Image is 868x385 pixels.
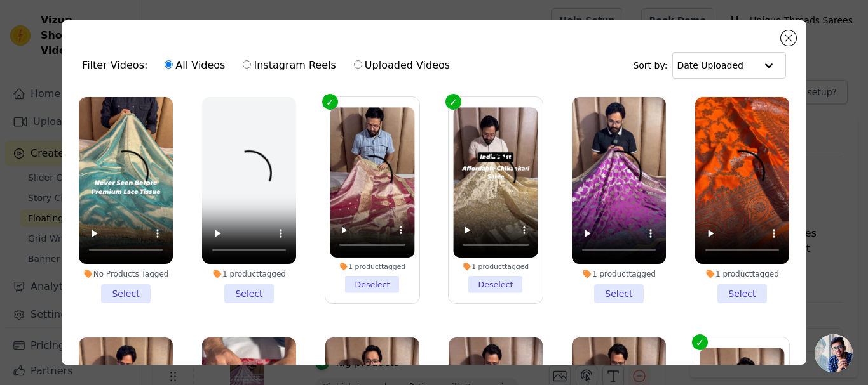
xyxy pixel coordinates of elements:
div: 1 product tagged [572,269,666,279]
label: Instagram Reels [242,57,336,74]
div: Open chat [815,334,853,372]
label: All Videos [164,57,226,74]
button: Close modal [781,30,796,46]
div: 1 product tagged [330,262,414,271]
label: Uploaded Videos [353,57,451,74]
div: Sort by: [633,52,786,79]
div: 1 product tagged [453,262,538,271]
div: 1 product tagged [695,269,789,279]
div: No Products Tagged [79,269,173,279]
div: 1 product tagged [202,269,296,279]
div: Filter Videos: [82,51,457,80]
